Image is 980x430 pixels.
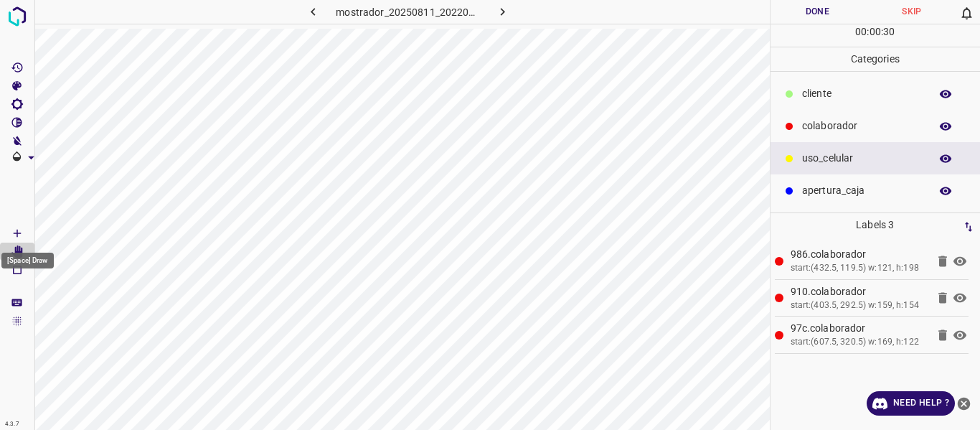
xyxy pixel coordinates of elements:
[802,183,923,198] p: apertura_caja
[1,419,23,430] div: 4.3.7
[791,336,928,349] div: start:(607.5, 320.5) w:169, h:122
[791,284,928,299] p: 910.colaborador
[867,391,955,416] a: Need Help ?
[336,4,479,24] h6: mostrador_20250811_202202_749079.jpg
[802,151,923,166] p: uso_celular
[955,391,973,416] button: close-help
[883,24,895,39] p: 30
[855,24,895,47] div: : :
[791,247,928,262] p: 986.colaborador
[4,4,30,29] img: logo
[791,262,928,275] div: start:(432.5, 119.5) w:121, h:198
[802,86,923,101] p: ​​cliente
[802,118,923,134] p: colaborador
[791,321,928,336] p: 97c.colaborador
[775,213,976,237] p: Labels 3
[870,24,881,39] p: 00
[855,24,867,39] p: 00
[791,299,928,312] div: start:(403.5, 292.5) w:159, h:154
[1,253,54,268] div: [Space] Draw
